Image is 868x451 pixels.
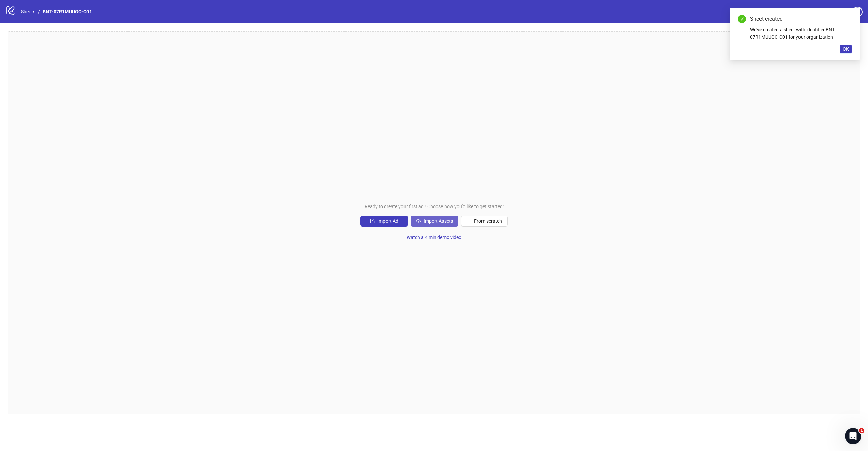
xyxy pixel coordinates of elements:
[423,218,453,224] span: Import Assets
[20,8,37,15] a: Sheets
[840,45,852,53] button: OK
[852,7,863,17] span: question-circle
[845,428,861,444] iframe: Intercom live chat
[461,216,508,227] button: From scratch
[370,219,375,223] span: import
[814,7,850,18] a: Settings
[416,219,421,223] span: cloud-upload
[38,8,40,15] li: /
[41,8,93,15] a: BNT-07R1MUUGC-C01
[411,216,458,227] button: Import Assets
[377,218,398,224] span: Import Ad
[750,15,852,23] div: Sheet created
[750,26,852,41] div: We've created a sheet with identifier BNT-07R1MUUGC-C01 for your organization
[407,235,461,240] span: Watch a 4 min demo video
[360,216,408,227] button: Import Ad
[401,232,467,243] button: Watch a 4 min demo video
[467,219,471,223] span: plus
[474,218,502,224] span: From scratch
[364,203,504,210] span: Ready to create your first ad? Choose how you'd like to get started:
[843,46,849,52] span: OK
[859,428,864,433] span: 1
[844,15,852,22] a: Close
[738,15,746,23] span: check-circle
